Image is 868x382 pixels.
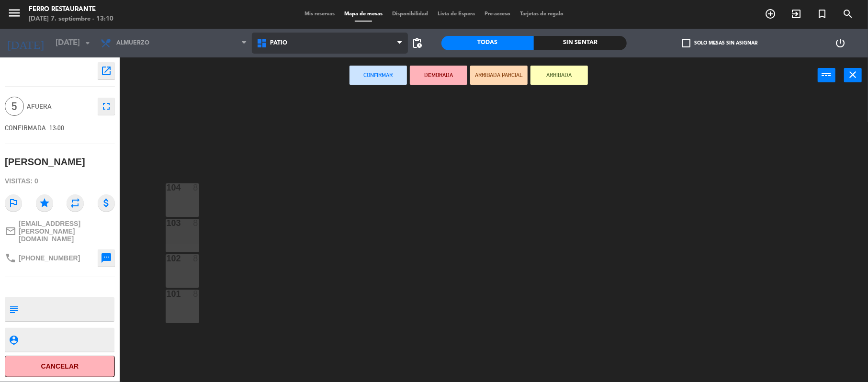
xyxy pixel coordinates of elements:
[300,11,339,17] span: Mis reservas
[49,124,64,132] span: 13:00
[98,249,115,267] button: sms
[5,194,22,212] i: outlined_flag
[7,6,22,20] i: menu
[8,335,19,345] i: person_pin
[834,37,846,49] i: power_settings_new
[821,69,833,80] i: power_input
[8,304,19,315] i: subject
[844,68,862,82] button: close
[441,36,534,50] div: Todas
[818,68,835,82] button: power_input
[167,290,167,298] div: 101
[101,65,112,77] i: open_in_new
[790,8,802,20] i: exit_to_app
[19,220,115,243] span: [EMAIL_ADDRESS][PERSON_NAME][DOMAIN_NAME]
[167,219,167,227] div: 103
[5,356,115,377] button: Cancelar
[5,97,24,116] span: 5
[410,66,467,85] button: DEMORADA
[5,154,85,170] div: [PERSON_NAME]
[193,254,199,263] div: 8
[339,11,387,17] span: Mapa de mesas
[5,252,16,264] i: phone
[7,6,22,23] button: menu
[5,220,115,243] a: mail_outline[EMAIL_ADDRESS][PERSON_NAME][DOMAIN_NAME]
[193,290,199,298] div: 8
[847,69,859,80] i: close
[5,225,16,237] i: mail_outline
[98,98,115,115] button: fullscreen
[842,8,854,20] i: search
[116,40,149,46] span: Almuerzo
[82,37,93,49] i: arrow_drop_down
[433,11,480,17] span: Lista de Espera
[412,37,423,49] span: pending_actions
[5,124,46,132] span: CONFIRMADA
[27,101,93,112] span: Afuera
[470,66,528,85] button: ARRIBADA PARCIAL
[98,62,115,79] button: open_in_new
[480,11,515,17] span: Pre-acceso
[515,11,568,17] span: Tarjetas de regalo
[29,14,113,24] div: [DATE] 7. septiembre - 13:10
[530,66,588,85] button: ARRIBADA
[167,254,167,263] div: 102
[193,219,199,227] div: 8
[19,254,80,262] span: [PHONE_NUMBER]
[101,252,112,264] i: sms
[98,194,115,212] i: attach_money
[387,11,433,17] span: Disponibilidad
[36,194,53,212] i: star
[67,194,84,212] i: repeat
[765,8,776,20] i: add_circle_outline
[101,101,112,112] i: fullscreen
[682,39,757,47] label: Solo mesas sin asignar
[29,5,113,14] div: Ferro Restaurante
[682,39,690,47] span: check_box_outline_blank
[5,173,115,190] div: Visitas: 0
[167,183,167,192] div: 104
[349,66,407,85] button: Confirmar
[534,36,627,50] div: Sin sentar
[193,183,199,192] div: 8
[816,8,828,20] i: turned_in_not
[270,40,287,46] span: Patio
